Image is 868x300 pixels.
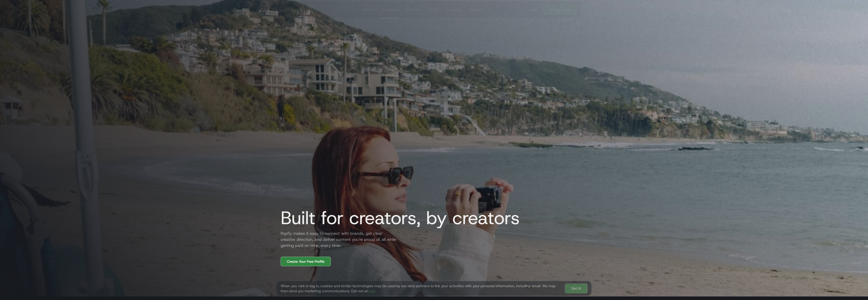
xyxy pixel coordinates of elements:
[468,1,485,18] a: Contact
[383,7,397,12] div: Creators
[277,208,520,228] h1: Built for creators, by creators
[281,283,561,293] div: When you visit or log in, cookies and similar technologies may be used by our data partners to li...
[403,1,421,18] a: Platform
[529,7,538,12] div: Login
[446,7,462,12] div: Company
[444,1,464,18] a: Company
[527,7,540,12] a: Login
[425,1,440,18] a: Pricing
[381,1,399,18] a: Creators
[289,2,321,17] a: home
[364,7,375,12] div: Brands
[427,7,438,12] div: Pricing
[277,230,398,249] h2: Popfly makes it easy to connect with brands, get clear creative direction, and deliver content yo...
[543,5,577,14] a: Book a Demo
[362,1,377,18] a: Brands
[281,257,331,266] a: Create Your Free Profile
[470,7,483,12] div: Contact
[405,7,419,12] div: Platform
[368,289,375,293] a: here
[565,284,587,293] a: Got It!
